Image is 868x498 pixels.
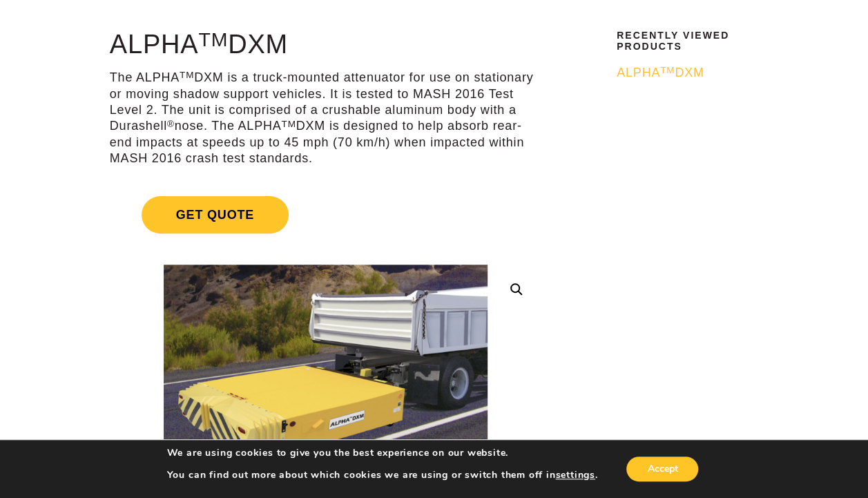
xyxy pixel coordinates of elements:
[660,65,675,75] sup: TM
[110,70,541,166] p: The ALPHA DXM is a truck-mounted attenuator for use on stationary or moving shadow support vehicl...
[167,469,598,481] p: You can find out more about which cookies we are using or switch them off in .
[180,70,194,80] sup: TM
[167,119,175,129] sup: ®
[626,457,698,481] button: Accept
[110,180,541,250] a: Get Quote
[617,66,704,79] span: ALPHA DXM
[617,30,785,52] h2: Recently Viewed Products
[167,447,598,459] p: We are using cookies to give you the best experience on our website.
[198,28,228,50] sup: TM
[555,469,595,481] button: settings
[110,30,541,59] h1: ALPHA DXM
[617,65,785,81] a: ALPHATMDXM
[142,196,289,233] span: Get Quote
[282,119,296,129] sup: TM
